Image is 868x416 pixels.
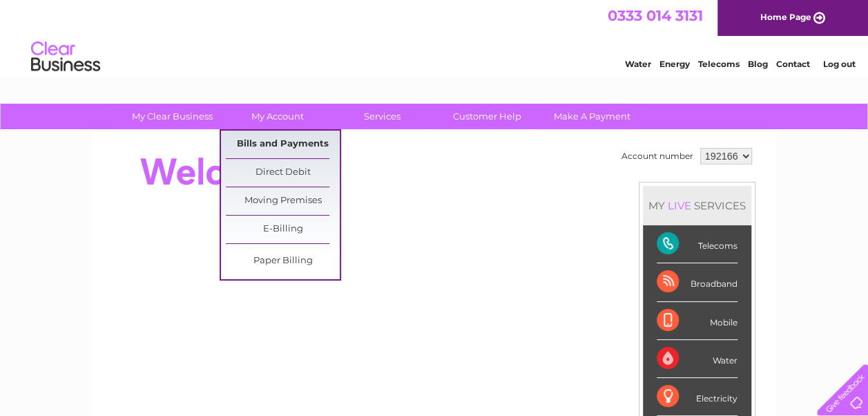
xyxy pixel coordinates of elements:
a: 0333 014 3131 [608,7,703,24]
img: logo.png [30,36,101,78]
div: LIVE [665,199,694,212]
div: MY SERVICES [643,186,751,225]
div: Water [657,340,737,378]
a: Moving Premises [226,187,340,215]
a: Energy [659,59,690,69]
div: Electricity [657,378,737,416]
a: Blog [748,59,768,69]
div: Mobile [657,302,737,340]
a: Bills and Payments [226,131,340,158]
a: E-Billing [226,216,340,243]
a: Contact [776,59,810,69]
a: Direct Debit [226,159,340,187]
div: Broadband [657,263,737,301]
a: Paper Billing [226,247,340,275]
a: Log out [822,59,855,69]
a: Make A Payment [535,104,649,129]
div: Clear Business is a trading name of Verastar Limited (registered in [GEOGRAPHIC_DATA] No. 3667643... [108,8,761,67]
a: My Account [220,104,334,129]
a: Customer Help [430,104,544,129]
a: Telecoms [698,59,740,69]
div: Telecoms [657,225,737,263]
a: Water [625,59,651,69]
a: My Clear Business [115,104,229,129]
td: Account number [618,144,697,168]
a: Services [325,104,439,129]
